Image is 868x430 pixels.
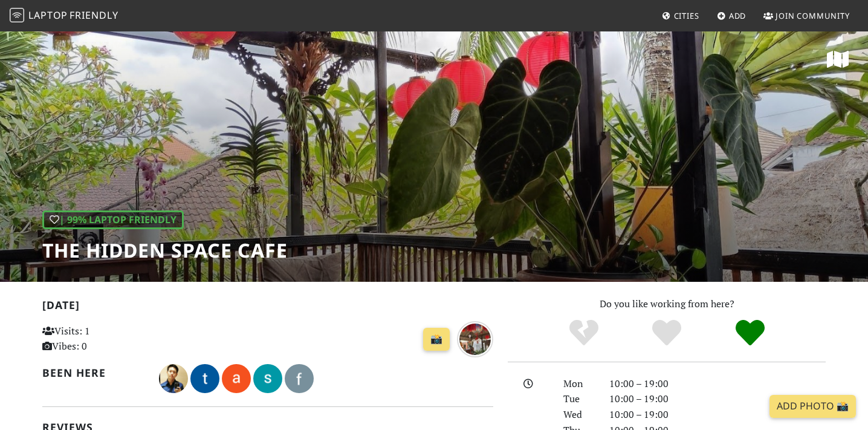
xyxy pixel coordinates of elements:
[10,5,118,27] a: LaptopFriendly LaptopFriendly
[253,371,285,384] span: sandy soerjanto
[42,324,183,354] p: Visits: 1 Vibes: 0
[285,371,314,384] span: fabianus suryanto
[42,210,184,230] div: | 99% Laptop Friendly
[556,376,602,392] div: Mon
[602,391,833,407] div: 10:00 – 19:00
[657,5,704,27] a: Cities
[457,331,493,345] a: over 1 year ago
[285,364,314,393] img: 3876-fabianus.jpg
[159,364,188,393] img: 5662-naysan.jpg
[28,8,68,22] span: Laptop
[190,371,222,384] span: tommy subandono
[708,318,792,348] div: Definitely!
[769,395,856,418] a: Add Photo 📸
[602,376,833,392] div: 10:00 – 19:00
[457,321,493,357] img: over 1 year ago
[625,318,708,348] div: Yes
[759,5,855,27] a: Join Community
[776,10,850,21] span: Join Community
[508,296,826,312] p: Do you like working from here?
[674,10,699,21] span: Cities
[712,5,751,27] a: Add
[423,328,450,351] a: 📸
[556,391,602,407] div: Tue
[253,364,282,393] img: 3875-sandy.jpg
[602,407,833,423] div: 10:00 – 19:00
[556,407,602,423] div: Wed
[42,239,288,262] h1: The Hidden Space Cafe
[42,366,144,379] h2: Been here
[70,8,118,22] span: Friendly
[190,364,219,393] img: 5211-tommy.jpg
[159,371,190,384] span: naysan myint
[542,318,626,348] div: No
[222,364,251,393] img: 4000-andre.jpg
[729,10,747,21] span: Add
[42,299,493,316] h2: [DATE]
[222,371,253,384] span: andre firdaus
[10,8,24,22] img: LaptopFriendly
